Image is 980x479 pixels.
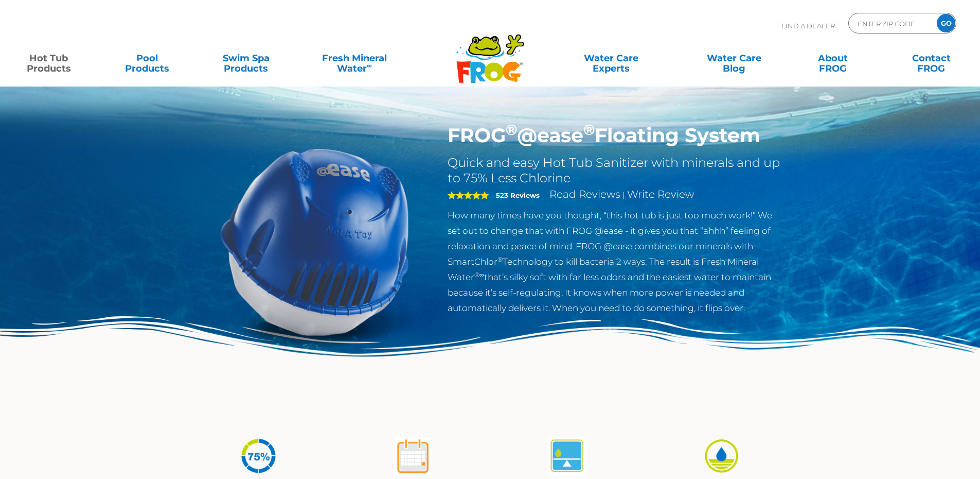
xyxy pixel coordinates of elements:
span: | [622,190,625,200]
a: Write Review [627,188,694,200]
sup: ® [506,121,517,139]
img: Frog Products Logo [451,21,530,83]
a: Fresh MineralWater∞ [306,48,402,69]
img: icon-atease-75percent-less [239,437,278,475]
sup: ® [497,255,503,263]
h1: FROG @ease Floating System [448,124,783,147]
img: atease-icon-self-regulates [548,437,586,475]
h2: Quick and easy Hot Tub Sanitizer with minerals and up to 75% Less Chlorine [448,155,783,186]
a: PoolProducts [109,48,186,69]
a: Swim SpaProducts [208,48,284,69]
img: atease-icon-shock-once [394,437,432,475]
a: Hot TubProducts [10,48,87,69]
sup: ∞ [367,61,372,70]
input: GO [937,14,955,32]
a: ContactFROG [893,48,970,69]
p: How many times have you thought, “this hot tub is just too much work!” We set out to change that ... [448,208,783,316]
a: AboutFROG [794,48,871,69]
sup: ®∞ [474,271,484,279]
span: 5 [448,191,489,199]
a: Water CareExperts [549,48,673,69]
p: Find A Dealer [781,13,835,39]
sup: ® [583,121,595,139]
img: icon-atease-easy-on [702,437,741,475]
strong: 523 Reviews [496,191,540,199]
img: hot-tub-product-atease-system.png [197,124,433,360]
a: Water CareBlog [696,48,772,69]
a: Read Reviews [549,188,620,200]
